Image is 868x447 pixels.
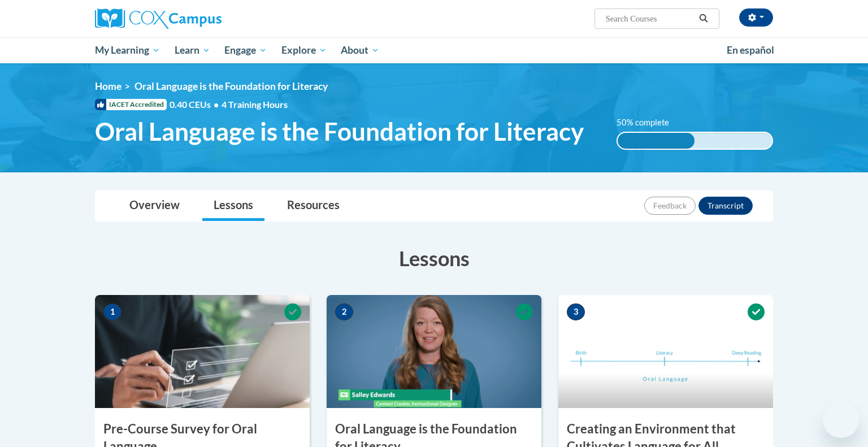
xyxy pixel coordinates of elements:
span: 3 [567,303,585,320]
span: Oral Language is the Foundation for Literacy [134,80,328,92]
img: Course Image [327,295,541,408]
a: Home [95,80,121,92]
a: Explore [274,37,334,63]
span: 2 [335,303,353,320]
span: About [341,44,379,57]
img: Course Image [558,295,773,408]
span: 1 [103,303,121,320]
input: Search Courses [605,12,695,25]
button: Account Settings [739,8,773,27]
div: 50% complete [618,133,695,149]
button: Feedback [644,197,696,215]
span: • [214,99,219,110]
span: Engage [224,44,267,57]
a: Engage [217,37,274,63]
a: My Learning [88,37,167,63]
iframe: Button to launch messaging window [823,402,859,438]
label: 50% complete [617,116,682,129]
span: IACET Accredited [95,99,167,110]
span: Learn [175,44,210,57]
a: Lessons [202,191,264,221]
button: Search [695,12,712,25]
button: Transcript [698,197,753,215]
div: Main menu [78,37,790,63]
span: Explore [281,44,327,57]
span: 4 Training Hours [222,99,288,110]
span: Oral Language is the Foundation for Literacy [95,116,584,146]
a: Learn [167,37,218,63]
a: About [334,37,387,63]
span: 0.40 CEUs [170,98,222,111]
img: Course Image [95,295,310,408]
h3: Lessons [95,244,773,272]
a: Overview [118,191,191,221]
a: Resources [276,191,351,221]
a: Cox Campus [95,8,310,29]
img: Cox Campus [95,8,222,29]
a: En español [719,38,782,62]
span: My Learning [95,44,160,57]
span: En español [727,44,774,56]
